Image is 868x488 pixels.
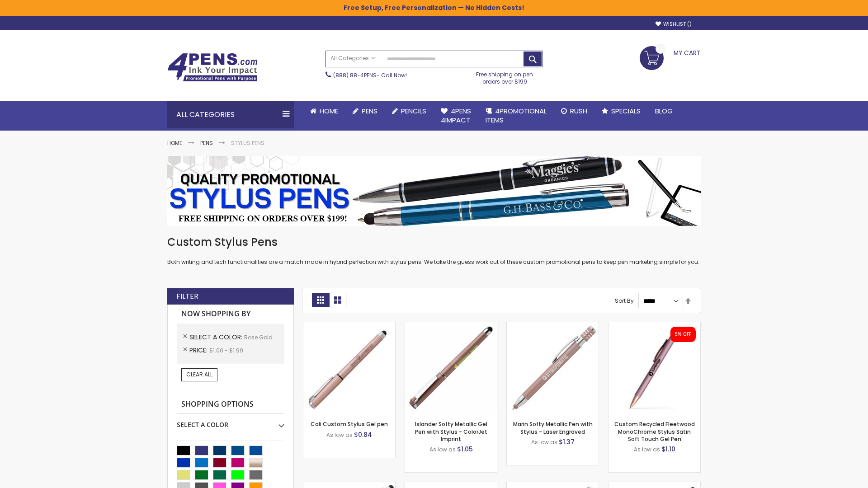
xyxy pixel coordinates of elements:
[648,101,680,121] a: Blog
[303,101,345,121] a: Home
[167,101,294,128] div: All Categories
[303,322,395,414] img: Cali Custom Stylus Gel pen-Rose Gold
[189,346,209,355] span: Price
[326,431,353,439] span: As low as
[303,322,395,329] a: Cali Custom Stylus Gel pen-Rose Gold
[177,414,284,429] div: Select A Color
[167,139,182,147] a: Home
[177,305,284,324] strong: Now Shopping by
[333,71,407,79] span: - Call Now!
[401,106,426,116] span: Pencils
[594,101,648,121] a: Specials
[634,446,660,453] span: As low as
[311,420,388,428] a: Cali Custom Stylus Gel pen
[333,71,377,79] a: (888) 88-4PENS
[244,333,273,341] span: Rose Gold
[320,106,338,116] span: Home
[231,139,264,147] strong: Stylus Pens
[330,55,376,62] span: All Categories
[554,101,594,121] a: Rush
[434,101,478,131] a: 4Pens4impact
[186,371,212,378] span: Clear All
[486,106,547,125] span: 4PROMOTIONAL ITEMS
[415,420,487,442] a: Islander Softy Metallic Gel Pen with Stylus - ColorJet Imprint
[200,139,213,147] a: Pens
[345,101,385,121] a: Pens
[167,156,701,226] img: Stylus Pens
[189,333,244,342] span: Select A Color
[362,106,377,116] span: Pens
[176,291,198,301] strong: Filter
[661,445,675,454] span: $1.10
[354,430,372,439] span: $0.84
[177,395,284,414] strong: Shopping Options
[385,101,434,121] a: Pencils
[507,322,599,329] a: Marin Softy Metallic Pen with Stylus - Laser Engraved-Rose Gold
[405,322,497,414] img: Islander Softy Metallic Gel Pen with Stylus - ColorJet Imprint-Rose Gold
[615,297,634,305] label: Sort By
[167,235,701,249] h1: Custom Stylus Pens
[478,101,554,131] a: 4PROMOTIONALITEMS
[675,331,691,338] div: 5% OFF
[405,322,497,329] a: Islander Softy Metallic Gel Pen with Stylus - ColorJet Imprint-Rose Gold
[609,322,700,414] img: Custom Recycled Fleetwood MonoChrome Stylus Satin Soft Touch Gel Pen-Rose Gold
[467,67,543,85] div: Free shipping on pen orders over $199
[167,53,258,82] img: 4Pens Custom Pens and Promotional Products
[531,438,557,446] span: As low as
[326,51,380,66] a: All Categories
[655,106,673,116] span: Blog
[167,235,701,266] div: Both writing and tech functionalities are a match made in hybrid perfection with stylus pens. We ...
[656,21,692,28] a: Wishlist
[513,420,593,435] a: Marin Softy Metallic Pen with Stylus - Laser Engraved
[441,106,471,125] span: 4Pens 4impact
[559,437,575,446] span: $1.37
[793,464,868,488] iframe: Google Customer Reviews
[570,106,587,116] span: Rush
[429,446,456,453] span: As low as
[614,420,695,442] a: Custom Recycled Fleetwood MonoChrome Stylus Satin Soft Touch Gel Pen
[181,368,217,381] a: Clear All
[312,293,329,307] strong: Grid
[609,322,700,329] a: Custom Recycled Fleetwood MonoChrome Stylus Satin Soft Touch Gel Pen-Rose Gold
[209,347,243,354] span: $1.00 - $1.99
[507,322,599,414] img: Marin Softy Metallic Pen with Stylus - Laser Engraved-Rose Gold
[611,106,641,116] span: Specials
[457,445,473,454] span: $1.05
